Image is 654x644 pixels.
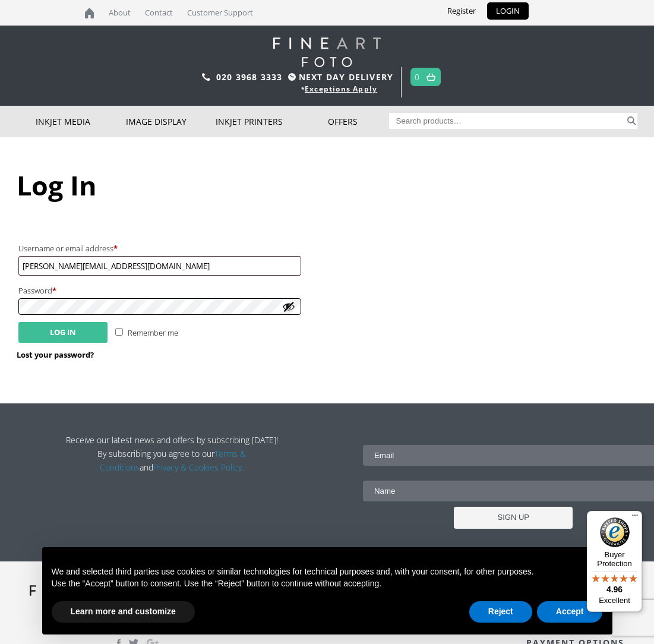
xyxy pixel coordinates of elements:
[282,300,295,313] button: Show password
[52,601,195,623] button: Learn more and customize
[606,585,623,594] span: 4.96
[469,601,532,623] button: Reject
[33,538,622,644] div: Notice
[128,327,178,338] span: Remember me
[587,596,642,605] p: Excellent
[273,37,381,67] img: logo-white.svg
[426,73,435,81] img: basket.svg
[18,241,301,256] label: Username or email address
[438,2,485,20] a: Register
[17,349,94,360] a: Lost your password?
[305,84,377,94] a: Exceptions Apply
[18,283,301,298] label: Password
[17,167,638,203] h1: Log In
[52,566,603,578] p: We and selected third parties use cookies or similar technologies for technical purposes and, wit...
[587,511,642,612] button: Trusted Shops TrustmarkBuyer Protection4.96Excellent
[285,70,393,84] span: NEXT DAY DELIVERY
[537,601,603,623] button: Accept
[216,71,283,83] a: 020 3968 3333
[153,462,244,473] a: Privacy & Cookies Policy.
[52,578,603,590] p: Use the “Accept” button to consent. Use the “Reject” button to continue without accepting.
[487,2,529,20] a: LOGIN
[628,511,642,525] button: Menu
[389,113,625,129] input: Search products…
[62,433,281,474] p: Receive our latest news and offers by subscribing [DATE]! By subscribing you agree to our and
[587,550,642,568] p: Buyer Protection
[18,322,108,343] button: Log in
[600,517,630,547] img: Trusted Shops Trustmark
[115,328,123,336] input: Remember me
[30,585,127,612] img: logo-grey.svg
[454,507,573,529] input: SIGN UP
[625,113,638,129] button: Search
[288,73,296,81] img: time.svg
[415,68,420,86] a: 0
[202,73,210,81] img: phone.svg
